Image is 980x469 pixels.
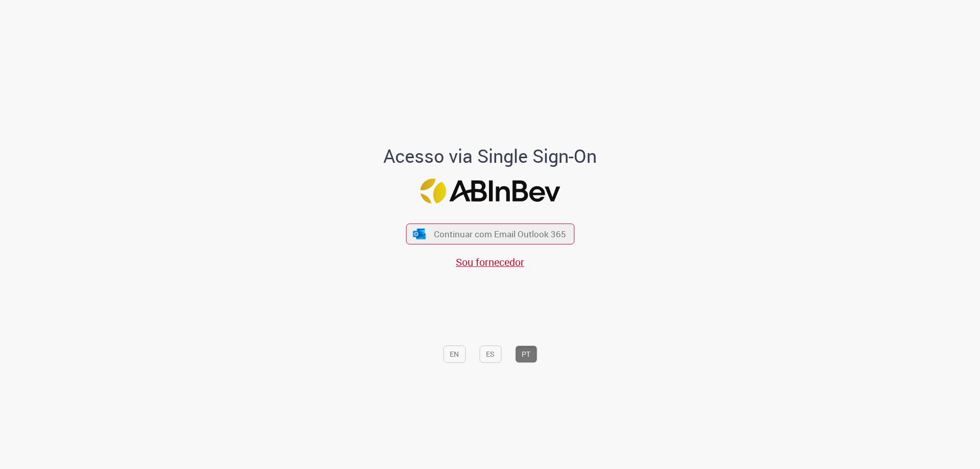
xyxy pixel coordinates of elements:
button: EN [443,345,465,363]
img: Logo ABInBev [420,179,560,204]
button: PT [515,345,537,363]
img: ícone Azure/Microsoft 360 [412,229,427,239]
a: Sou fornecedor [456,255,524,269]
button: ES [479,345,501,363]
button: ícone Azure/Microsoft 360 Continuar com Email Outlook 365 [406,224,574,244]
h1: Acesso via Single Sign-On [349,146,632,166]
span: Continuar com Email Outlook 365 [434,228,566,240]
